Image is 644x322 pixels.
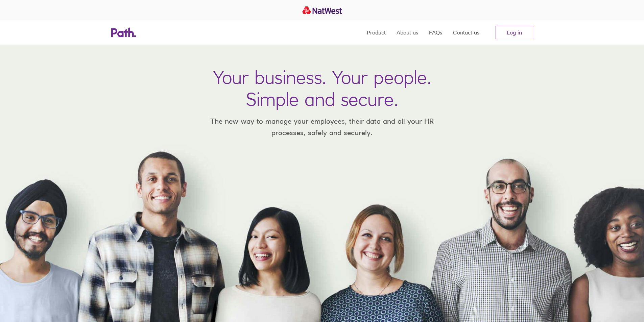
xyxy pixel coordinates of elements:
a: About us [397,20,418,45]
a: Log in [496,26,533,39]
a: Product [367,20,386,45]
a: Contact us [453,20,479,45]
h1: Your business. Your people. Simple and secure. [213,66,431,110]
p: The new way to manage your employees, their data and all your HR processes, safely and securely. [200,116,444,138]
a: FAQs [429,20,442,45]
